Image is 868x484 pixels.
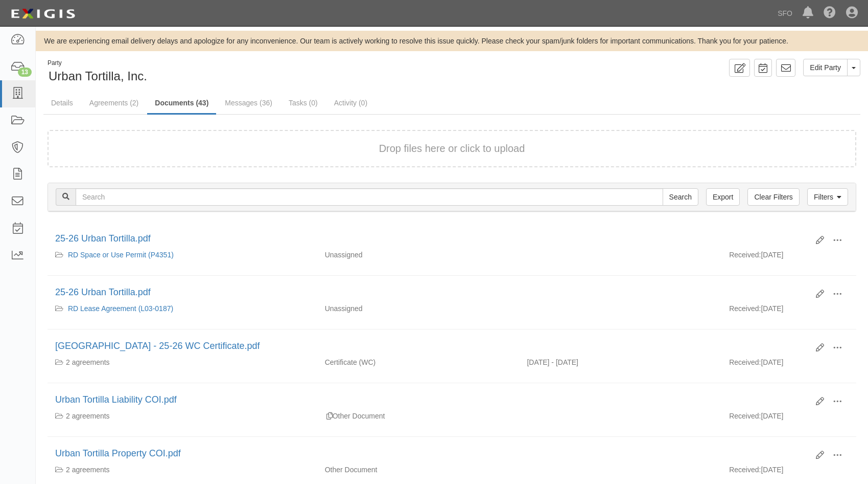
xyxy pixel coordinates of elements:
[706,188,740,206] a: Export
[721,303,856,319] div: [DATE]
[55,286,808,299] div: 25-26 Urban Tortilla.pdf
[36,36,868,46] div: We are experiencing email delivery delays and apologize for any inconvenience. Our team is active...
[76,188,663,206] input: Search
[55,393,808,407] div: Urban Tortilla Liability COI.pdf
[317,357,520,367] div: Workers Compensation/Employers Liability
[217,93,280,113] a: Messages (36)
[55,340,808,353] div: San Francisco International Airport - 25-26 WC Certificate.pdf
[803,59,848,76] a: Edit Party
[326,411,333,421] div: Duplicate
[317,250,520,260] div: Unassigned
[55,303,310,314] div: RD Lease Agreement (L03-0187)
[721,465,856,480] div: [DATE]
[68,251,174,259] a: RD Space or Use Permit (P4351)
[18,68,32,77] div: 13
[55,357,310,367] div: RD Space or Use Permit (P4351) RD Lease Agreement (L03-0187)
[317,411,520,421] div: Other Document
[519,465,721,465] div: Effective - Expiration
[326,93,375,113] a: Activity (0)
[729,465,761,475] p: Received:
[729,250,761,260] p: Received:
[729,357,761,367] p: Received:
[824,7,836,19] i: Help Center - Complianz
[721,357,856,372] div: [DATE]
[772,3,797,24] a: SFO
[147,93,216,115] a: Documents (43)
[8,5,78,23] img: logo-5460c22ac91f19d4615b14bd174203de0afe785f0fc80cf4dbbc73dc1793850b.png
[379,141,525,156] button: Drop files here or click to upload
[48,59,147,68] div: Party
[55,232,808,246] div: 25-26 Urban Tortilla.pdf
[55,394,177,405] a: Urban Tortilla Liability COI.pdf
[82,93,146,113] a: Agreements (2)
[747,188,799,206] a: Clear Filters
[281,93,325,113] a: Tasks (0)
[68,304,173,313] a: RD Lease Agreement (L03-0187)
[55,465,310,475] div: RD Space or Use Permit (P4351) RD Lease Agreement (L03-0187)
[55,287,151,297] a: 25-26 Urban Tortilla.pdf
[729,303,761,314] p: Received:
[43,59,444,85] div: Urban Tortilla, Inc.
[55,448,181,458] a: Urban Tortilla Property COI.pdf
[721,250,856,265] div: [DATE]
[721,411,856,426] div: [DATE]
[519,357,721,367] div: Effective 08/15/2025 - Expiration 08/15/2026
[519,250,721,250] div: Effective - Expiration
[55,411,310,421] div: RD Space or Use Permit (P4351) RD Lease Agreement (L03-0187)
[519,303,721,304] div: Effective - Expiration
[519,411,721,411] div: Effective - Expiration
[317,303,520,314] div: Unassigned
[55,233,151,244] a: 25-26 Urban Tortilla.pdf
[663,188,698,206] input: Search
[55,250,310,260] div: RD Space or Use Permit (P4351)
[729,411,761,421] p: Received:
[807,188,848,206] a: Filters
[43,93,81,113] a: Details
[55,447,808,460] div: Urban Tortilla Property COI.pdf
[317,465,520,475] div: Other Document
[49,69,147,83] span: Urban Tortilla, Inc.
[55,341,260,351] a: [GEOGRAPHIC_DATA] - 25-26 WC Certificate.pdf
